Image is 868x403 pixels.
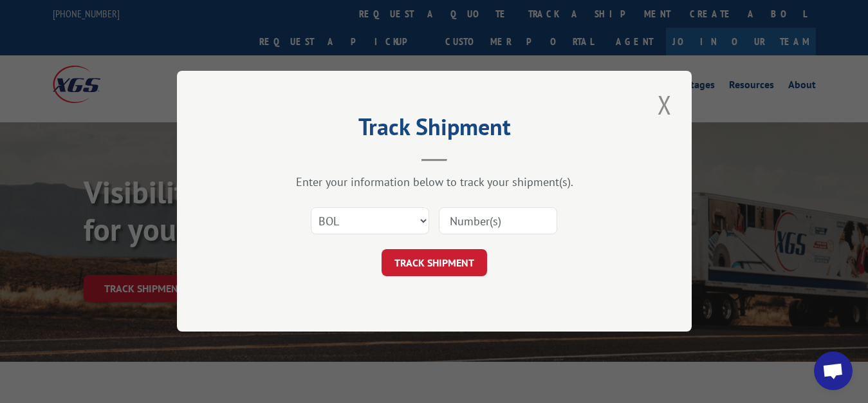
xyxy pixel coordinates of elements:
button: Close modal [654,87,676,122]
h2: Track Shipment [241,118,627,142]
div: Enter your information below to track your shipment(s). [241,175,627,190]
button: TRACK SHIPMENT [382,250,487,277]
a: Open chat [814,351,853,390]
input: Number(s) [439,208,557,235]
